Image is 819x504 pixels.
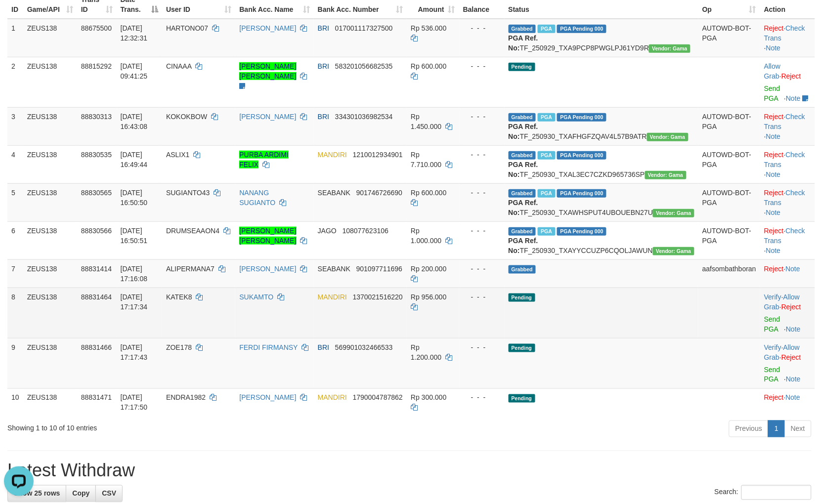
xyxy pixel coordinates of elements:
td: 6 [7,221,23,259]
div: - - - [463,112,501,122]
a: Note [786,394,801,402]
span: BRI [318,24,329,32]
td: 2 [7,57,23,107]
td: TF_250929_TXA9PCP8PWGLPJ61YD9R [505,19,699,57]
span: · [764,343,800,361]
b: PGA Ref. No: [509,199,538,216]
span: Marked by aafchomsokheang [538,151,555,160]
a: Reject [764,394,784,402]
td: · · [760,19,815,57]
a: Next [784,420,812,437]
td: TF_250930_TXAL3EC7CZKD965736SP [505,145,699,183]
span: Marked by aafchomsokheang [538,189,555,198]
span: 88830566 [81,227,112,235]
a: Note [786,376,801,383]
span: Copy 583201056682535 to clipboard [335,62,393,70]
span: ENDRA1982 [166,394,206,402]
span: Marked by aafchomsokheang [538,113,555,122]
td: ZEUS138 [23,145,77,183]
span: MANDIRI [318,293,347,301]
span: 88830565 [81,189,112,197]
a: Send PGA [764,366,780,383]
span: [DATE] 17:17:50 [121,394,148,412]
td: 3 [7,107,23,145]
span: Copy [72,490,89,498]
td: ZEUS138 [23,19,77,57]
span: [DATE] 09:41:25 [121,62,148,80]
span: Marked by aafchomsokheang [538,227,555,236]
span: Rp 1.450.000 [411,113,441,130]
td: AUTOWD-BOT-PGA [698,221,760,259]
a: Verify [764,343,781,351]
span: SEABANK [318,265,350,273]
span: Grabbed [509,227,536,236]
a: PURBA ARDIMI FELIX [239,151,289,168]
span: Pending [509,394,535,403]
div: - - - [463,61,501,71]
span: [DATE] 16:50:51 [121,227,148,245]
a: Note [786,325,801,333]
a: NANANG SUGIANTO [239,189,275,207]
a: 1 [768,420,785,437]
td: TF_250930_TXAYYCCUZP6CQOLJAWUN [505,221,699,259]
span: Copy 1370021516220 to clipboard [353,293,403,301]
span: Pending [509,294,535,302]
a: Allow Grab [764,62,780,80]
span: [DATE] 16:43:08 [121,113,148,130]
div: - - - [463,342,501,352]
a: Reject [764,24,784,32]
div: - - - [463,264,501,274]
a: Check Trans [764,113,805,130]
td: AUTOWD-BOT-PGA [698,19,760,57]
span: Copy 901097711696 to clipboard [356,265,402,273]
td: AUTOWD-BOT-PGA [698,183,760,221]
a: Reject [764,265,784,273]
a: Send PGA [764,315,780,333]
td: · · [760,183,815,221]
a: [PERSON_NAME] [239,113,296,121]
span: [DATE] 16:49:44 [121,151,148,168]
a: Check Trans [764,227,805,245]
span: MANDIRI [318,394,347,402]
a: Note [766,209,781,216]
span: JAGO [318,227,337,235]
a: Check Trans [764,151,805,168]
a: Reject [781,303,801,311]
td: AUTOWD-BOT-PGA [698,145,760,183]
td: aafsombathboran [698,259,760,288]
span: Grabbed [509,25,536,33]
span: 88815292 [81,62,112,70]
td: 4 [7,145,23,183]
td: ZEUS138 [23,57,77,107]
a: Note [766,247,781,254]
a: Reject [764,227,784,235]
a: SUKAMTO [239,293,273,301]
span: HARTONO07 [166,24,208,32]
span: PGA Pending [557,151,606,160]
span: PGA Pending [557,189,606,198]
td: · [760,57,815,107]
span: BRI [318,62,329,70]
b: PGA Ref. No: [509,161,538,178]
a: [PERSON_NAME] [PERSON_NAME] [239,227,296,245]
td: ZEUS138 [23,338,77,388]
span: Copy 334301036982534 to clipboard [335,113,393,121]
a: Reject [781,353,801,361]
span: Rp 300.000 [411,394,446,402]
td: 7 [7,259,23,288]
span: Rp 1.000.000 [411,227,441,245]
span: BRI [318,343,329,351]
a: Allow Grab [764,343,800,361]
span: Grabbed [509,151,536,160]
span: Vendor URL: https://trx31.1velocity.biz [647,133,689,141]
a: Reject [781,72,801,80]
span: CSV [102,490,116,498]
div: - - - [463,226,501,236]
td: 9 [7,338,23,388]
div: - - - [463,188,501,198]
span: Rp 536.000 [411,24,446,32]
span: ALIPERMANA7 [166,265,215,273]
a: [PERSON_NAME] [239,394,296,402]
label: Search: [715,485,812,500]
a: Verify [764,293,781,301]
